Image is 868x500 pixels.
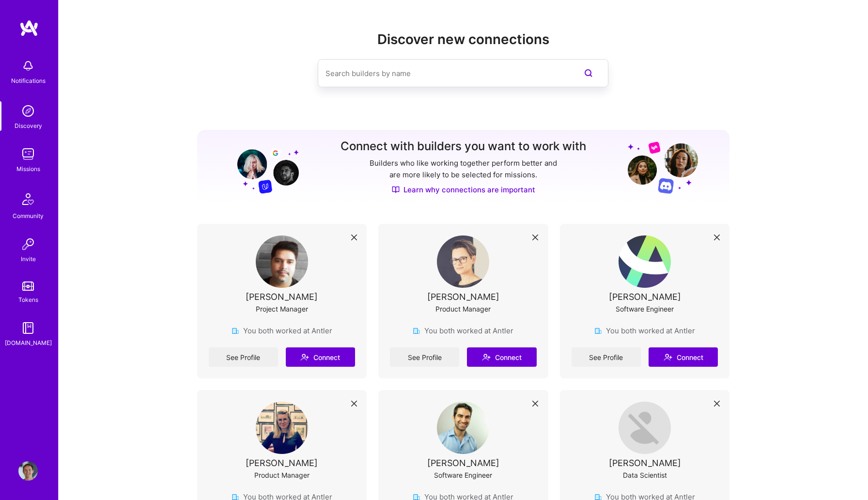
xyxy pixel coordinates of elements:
div: [PERSON_NAME] [427,458,499,468]
div: [PERSON_NAME] [427,292,499,302]
i: icon SearchPurple [583,67,594,79]
div: Product Manager [435,304,491,314]
img: tokens [22,281,34,291]
a: See Profile [209,347,278,367]
a: See Profile [572,347,641,367]
div: Software Engineer [616,304,674,314]
div: [PERSON_NAME] [246,292,318,302]
h2: Discover new connections [197,31,730,47]
div: Data Scientist [623,470,667,480]
div: Software Engineer [434,470,492,480]
i: icon Connect [664,353,672,361]
img: Discover [392,186,400,194]
div: Product Manager [254,470,310,480]
div: [PERSON_NAME] [609,458,681,468]
button: Connect [467,347,536,367]
div: Project Manager [256,304,308,314]
i: icon Connect [300,353,309,361]
h3: Connect with builders you want to work with [341,140,586,154]
img: company icon [232,327,239,335]
img: teamwork [18,144,38,164]
div: Invite [21,254,36,264]
img: bell [18,56,38,76]
p: Builders who like working together perform better and are more likely to be selected for missions. [368,157,559,181]
img: User Avatar [256,402,308,454]
img: User Avatar [437,402,489,454]
button: Connect [286,347,355,367]
img: User Avatar [437,235,489,288]
i: icon Close [351,234,357,240]
div: [PERSON_NAME] [246,458,318,468]
img: User Avatar [619,235,671,288]
img: Invite [18,234,38,254]
div: Tokens [18,295,38,305]
div: You both worked at Antler [232,326,332,336]
i: icon Close [714,234,720,240]
img: User Avatar [18,461,38,481]
div: Notifications [11,76,46,86]
i: icon Close [532,401,538,406]
div: You both worked at Antler [594,326,695,336]
div: [PERSON_NAME] [609,292,681,302]
div: Missions [16,164,40,174]
a: See Profile [390,347,459,367]
div: You both worked at Antler [413,326,513,336]
i: icon Close [351,401,357,406]
div: [DOMAIN_NAME] [5,338,52,348]
img: company icon [594,327,602,335]
i: icon Close [714,401,720,406]
a: Learn why connections are important [392,185,535,195]
i: icon Close [532,234,538,240]
div: Community [13,211,44,221]
img: logo [19,19,39,37]
img: discovery [18,101,38,121]
img: company icon [413,327,420,335]
img: guide book [18,318,38,338]
div: Discovery [15,121,42,131]
i: icon Connect [482,353,491,361]
img: Grow your network [229,141,299,194]
button: Connect [649,347,718,367]
img: Grow your network [628,141,698,194]
img: Community [16,187,40,211]
input: Search builders by name [325,61,562,86]
img: User Avatar [619,402,671,454]
img: User Avatar [256,235,308,288]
